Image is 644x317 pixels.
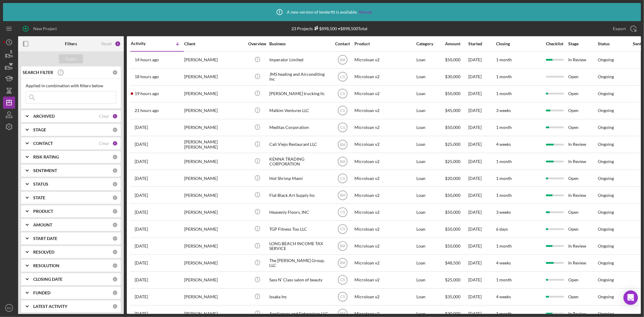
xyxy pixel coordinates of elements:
text: BM [7,306,11,310]
div: [DATE] [468,120,495,136]
time: 2025-09-04 23:47 [135,74,159,79]
div: Open Intercom Messenger [623,290,638,305]
b: Filters [65,41,77,46]
div: Loan [416,153,444,169]
time: 2025-09-03 00:58 [135,142,148,147]
div: KENNA TRADING CORPORATION [269,153,330,169]
div: Microloan v2 [354,204,415,220]
text: CS [340,92,345,96]
div: Microloan v2 [354,69,415,85]
div: 1 [112,114,118,119]
time: 2025-09-04 03:30 [135,125,148,130]
time: 4 weeks [496,294,511,299]
time: 2025-08-28 02:10 [135,210,148,215]
div: 2 [112,141,118,146]
div: Open [568,289,597,305]
div: Ongoing [598,176,614,181]
div: Ongoing [598,74,614,79]
div: 0 [112,127,118,133]
span: $35,000 [445,294,460,299]
div: Ongoing [598,261,614,265]
time: 1 month [496,91,512,96]
div: [DATE] [468,187,495,203]
div: Ongoing [598,91,614,96]
a: Reload [359,10,372,14]
div: Product [354,41,415,46]
div: Ongoing [598,277,614,282]
time: 2025-09-04 22:46 [135,91,159,96]
button: BM [3,302,15,314]
time: 1 month [496,125,512,130]
div: In Review [568,238,597,254]
div: Loan [416,255,444,271]
b: RESOLUTION [33,263,59,268]
div: Ongoing [598,142,614,147]
text: CS [340,227,345,232]
div: Ongoing [598,244,614,248]
div: 3 [115,41,121,47]
div: Ongoing [598,311,614,316]
div: Contact [331,41,354,46]
div: [DATE] [468,204,495,220]
div: In Review [568,52,597,68]
time: 2025-08-27 20:10 [135,227,148,232]
div: [PERSON_NAME] [184,221,245,237]
button: Apply [59,54,83,63]
div: Microloan v2 [354,255,415,271]
b: LATEST ACTIVITY [33,304,67,309]
b: ARCHIVED [33,114,55,119]
div: Open [568,120,597,136]
div: 0 [112,209,118,214]
div: Loan [416,204,444,220]
div: Open [568,170,597,186]
div: [PERSON_NAME] [184,69,245,85]
b: FUNDED [33,290,50,295]
div: [DATE] [468,86,495,102]
div: 0 [112,277,118,282]
text: CS [340,210,345,214]
b: RESOLVED [33,250,54,255]
div: JMS heating and Airconditing Inc [269,69,330,85]
div: In Review [568,153,597,169]
span: $50,000 [445,57,460,62]
div: Ongoing [598,108,614,113]
text: BM [340,193,345,197]
time: 1 month [496,243,512,248]
time: 2025-09-05 02:58 [135,57,159,62]
div: LONG BEACH INCOME TAX SERVICE [269,238,330,254]
text: BM [340,142,345,147]
time: 1 month [496,159,512,164]
div: Loan [416,238,444,254]
time: 1 month [496,57,512,62]
time: 4 weeks [496,260,511,265]
div: Ongoing [598,227,614,232]
text: BM [340,244,345,248]
div: 0 [112,168,118,173]
button: New Project [18,23,63,35]
div: [PERSON_NAME] [184,289,245,305]
div: Microloan v2 [354,272,415,288]
div: Open [568,86,597,102]
div: Export [613,23,626,35]
div: [PERSON_NAME] trucking llc [269,86,330,102]
div: Ongoing [598,210,614,215]
span: $48,500 [445,260,460,265]
time: 2025-08-26 20:34 [135,261,148,265]
div: [DATE] [468,238,495,254]
div: A new version of lenderfit is available. [272,5,372,20]
div: [DATE] [468,170,495,186]
div: Sass N' Class salon of beauty [269,272,330,288]
div: [DATE] [468,272,495,288]
div: Amount [445,41,468,46]
div: [DATE] [468,289,495,305]
b: CLOSING DATE [33,277,62,282]
div: [PERSON_NAME] [184,204,245,220]
div: In Review [568,136,597,152]
div: Clear [99,114,109,119]
div: Client [184,41,245,46]
div: 0 [112,222,118,228]
b: STATE [33,195,45,200]
div: Loan [416,69,444,85]
div: Business [269,41,330,46]
div: 0 [112,236,118,241]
